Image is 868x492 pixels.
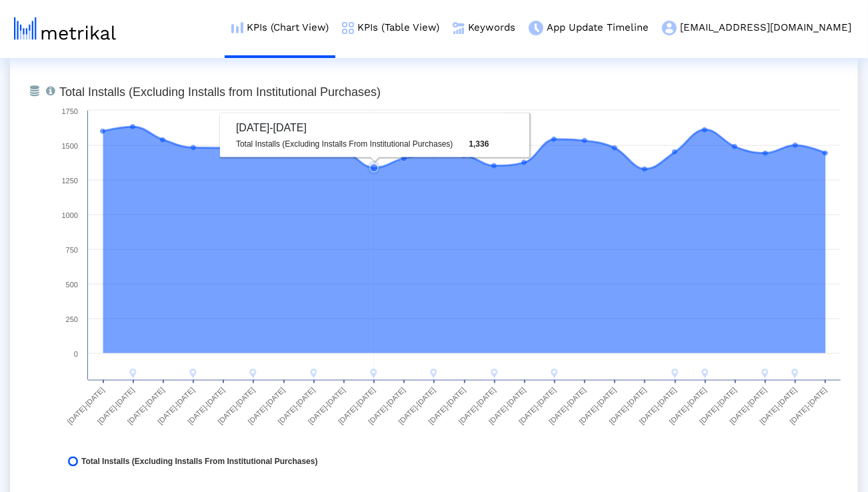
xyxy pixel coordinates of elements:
[547,386,587,426] text: [DATE]-[DATE]
[638,386,678,426] text: [DATE]-[DATE]
[487,386,527,426] text: [DATE]-[DATE]
[337,386,377,426] text: [DATE]-[DATE]
[529,21,543,35] img: app-update-menu-icon.png
[66,315,78,323] text: 250
[277,386,317,426] text: [DATE]-[DATE]
[758,386,798,426] text: [DATE]-[DATE]
[457,386,497,426] text: [DATE]-[DATE]
[96,386,136,426] text: [DATE]-[DATE]
[66,386,106,426] text: [DATE]-[DATE]
[367,386,407,426] text: [DATE]-[DATE]
[662,21,677,35] img: my-account-menu-icon.png
[59,85,381,99] tspan: Total Installs (Excluding Installs from Institutional Purchases)
[62,177,78,185] text: 1250
[517,386,557,426] text: [DATE]-[DATE]
[81,457,318,467] span: Total Installs (Excluding Installs From Institutional Purchases)
[728,386,768,426] text: [DATE]-[DATE]
[788,386,828,426] text: [DATE]-[DATE]
[397,386,437,426] text: [DATE]-[DATE]
[698,386,738,426] text: [DATE]-[DATE]
[427,386,467,426] text: [DATE]-[DATE]
[668,386,708,426] text: [DATE]-[DATE]
[62,107,78,115] text: 1750
[453,22,465,34] img: keywords.png
[186,386,226,426] text: [DATE]-[DATE]
[126,386,166,426] text: [DATE]-[DATE]
[66,246,78,254] text: 750
[577,386,617,426] text: [DATE]-[DATE]
[307,386,347,426] text: [DATE]-[DATE]
[156,386,196,426] text: [DATE]-[DATE]
[62,211,78,219] text: 1000
[62,142,78,150] text: 1500
[216,386,256,426] text: [DATE]-[DATE]
[66,281,78,289] text: 500
[74,350,78,358] text: 0
[342,22,354,34] img: kpi-table-menu-icon.png
[607,386,647,426] text: [DATE]-[DATE]
[231,22,243,33] img: kpi-chart-menu-icon.png
[246,386,286,426] text: [DATE]-[DATE]
[14,17,116,40] img: metrical-logo-light.png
